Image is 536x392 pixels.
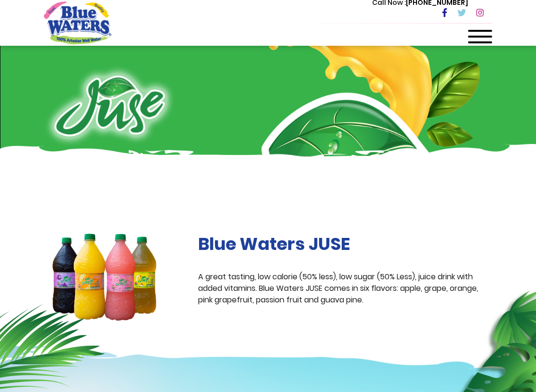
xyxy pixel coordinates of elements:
[44,1,111,44] a: store logo
[198,234,492,254] h2: Blue Waters JUSE
[198,271,492,306] p: A great tasting, low calorie (50% less), low sugar (50% Less), juice drink with added vitamins. B...
[44,65,175,147] img: juse-logo.png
